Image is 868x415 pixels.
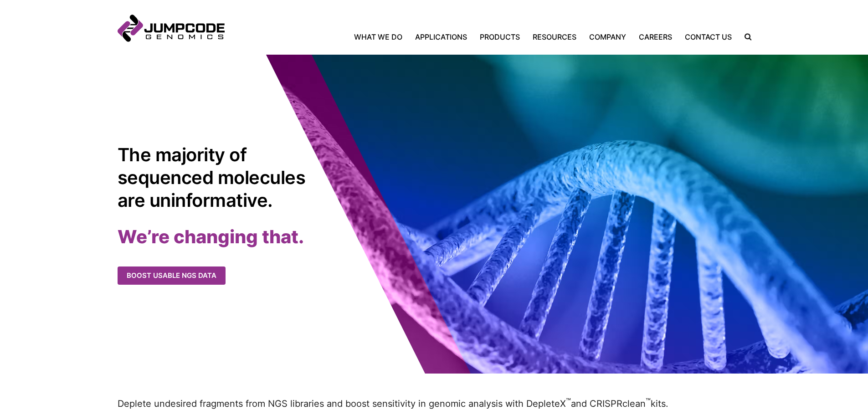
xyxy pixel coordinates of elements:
a: Company [583,31,632,42]
h2: We’re changing that. [118,225,434,248]
a: Products [473,31,526,42]
a: Applications [409,31,473,42]
a: Careers [632,31,678,42]
h1: The majority of sequenced molecules are uninformative. [118,143,311,212]
nav: Primary Navigation [225,31,738,42]
sup: ™ [566,397,571,405]
label: Search the site. [737,33,751,40]
a: Contact Us [678,31,738,42]
p: Deplete undesired fragments from NGS libraries and boost sensitivity in genomic analysis with Dep... [118,396,751,410]
a: Resources [526,31,583,42]
sup: ™ [646,397,651,405]
a: What We Do [354,31,409,42]
a: Boost usable NGS data [118,266,226,285]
